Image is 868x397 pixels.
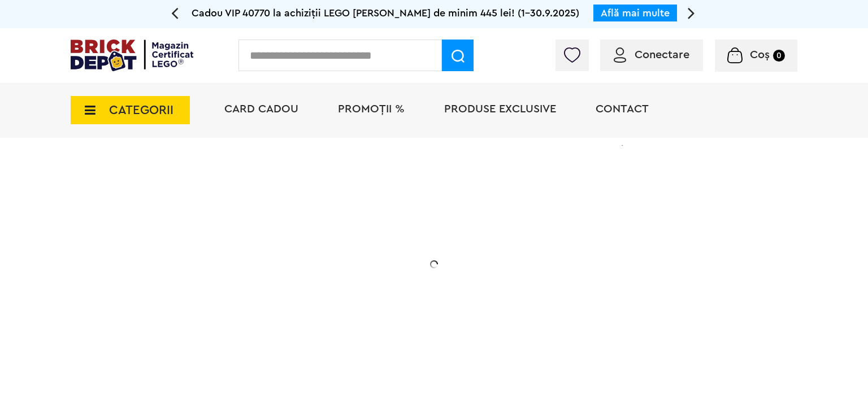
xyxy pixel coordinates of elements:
[601,8,670,18] a: Află mai multe
[773,50,785,62] small: 0
[151,324,377,338] div: Explorează
[750,49,770,60] span: Coș
[635,49,689,60] span: Conectare
[151,199,377,240] h1: 20% Reducere!
[109,104,173,116] span: CATEGORII
[224,103,298,115] a: Card Cadou
[192,8,579,18] span: Cadou VIP 40770 la achiziții LEGO [PERSON_NAME] de minim 445 lei! (1-30.9.2025)
[614,49,689,60] a: Conectare
[444,103,556,115] a: Produse exclusive
[338,103,405,115] a: PROMOȚII %
[596,103,649,115] a: Contact
[151,251,377,299] h2: La două seturi LEGO de adulți achiziționate din selecție! În perioada 12 - [DATE]!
